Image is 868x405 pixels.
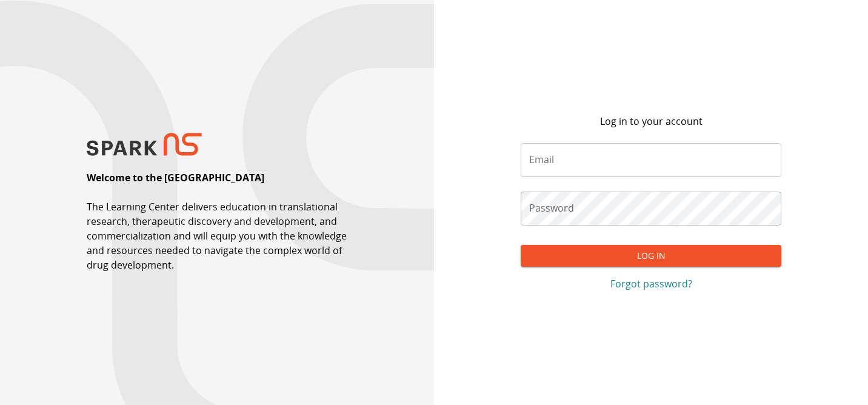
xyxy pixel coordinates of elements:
[87,170,264,185] p: Welcome to the [GEOGRAPHIC_DATA]
[600,114,703,129] p: Log in to your account
[87,199,347,272] p: The Learning Center delivers education in translational research, therapeutic discovery and devel...
[87,133,202,156] img: SPARK NS
[521,245,781,267] button: Log In
[521,276,781,291] a: Forgot password?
